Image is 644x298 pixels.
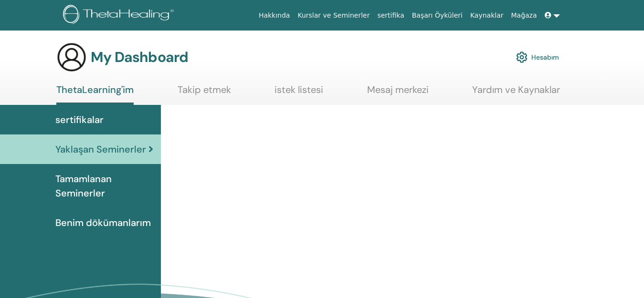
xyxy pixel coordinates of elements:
[56,42,87,72] img: generic-user-icon.jpg
[472,84,560,103] a: Yardım ve Kaynaklar
[63,5,177,26] img: logo.png
[56,84,134,105] a: ThetaLearning'im
[55,113,104,127] span: sertifikalar
[408,7,466,24] a: Başarı Öyküleri
[255,7,294,24] a: Hakkında
[55,216,151,230] span: Benim dökümanlarım
[516,49,528,65] img: cog.svg
[294,7,373,24] a: Kurslar ve Seminerler
[55,172,153,200] span: Tamamlanan Seminerler
[367,84,429,103] a: Mesaj merkezi
[91,49,188,66] h3: My Dashboard
[516,47,559,68] a: Hesabım
[507,7,540,24] a: Mağaza
[373,7,408,24] a: sertifika
[466,7,507,24] a: Kaynaklar
[178,84,231,103] a: Takip etmek
[274,84,323,103] a: istek listesi
[55,142,146,156] span: Yaklaşan Seminerler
